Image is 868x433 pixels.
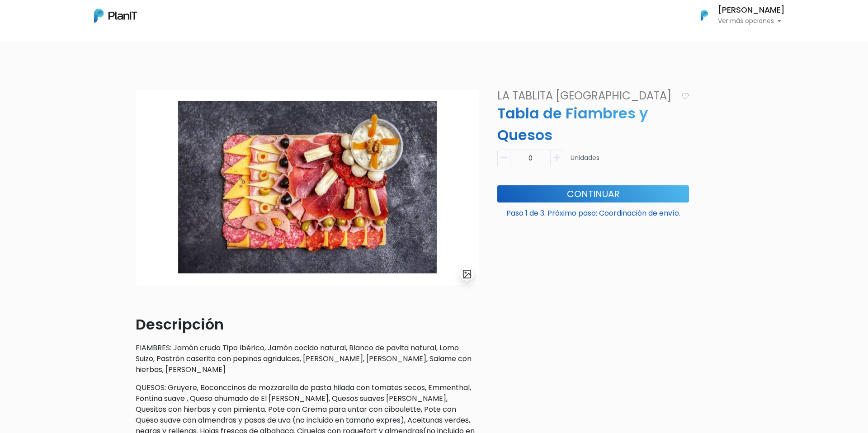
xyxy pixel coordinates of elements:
h6: [PERSON_NAME] [718,6,785,14]
button: Continuar [497,185,689,202]
p: Paso 1 de 3. Próximo paso: Coordinación de envío. [497,204,689,219]
p: Unidades [571,153,599,171]
img: 2000___2000-Photoroom_-_2025-06-03T170042.406.jpg [136,89,479,285]
img: PlanIt Logo [694,5,714,25]
img: gallery-light [462,269,472,279]
p: FIAMBRES: Jamón crudo Tipo Ibérico, Jamón cocido natural, Blanco de pavita natural, Lomo Suizo, P... [136,343,479,375]
img: PlanIt Logo [94,9,137,23]
button: PlanIt Logo [PERSON_NAME] Ver más opciones [689,4,785,27]
img: heart_icon [682,93,689,99]
p: Descripción [136,314,479,335]
p: Tabla de Fiambres y Quesos [492,103,694,146]
p: Ver más opciones [718,18,785,24]
h4: La Tablita [GEOGRAPHIC_DATA] [492,89,678,103]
